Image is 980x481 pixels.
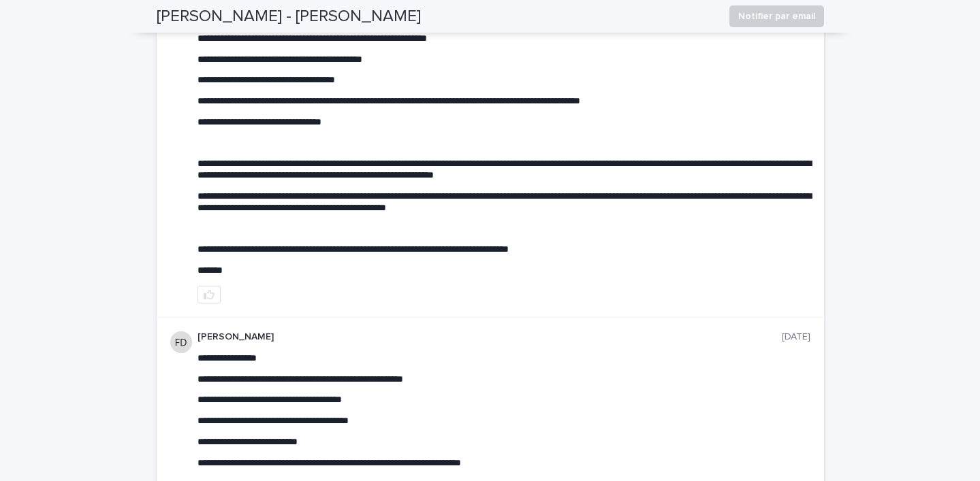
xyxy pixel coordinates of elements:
p: [PERSON_NAME] [197,331,782,343]
span: Notifier par email [738,10,815,23]
button: like this post [197,286,221,303]
button: Notifier par email [729,5,824,27]
p: [DATE] [782,331,810,343]
h2: [PERSON_NAME] - [PERSON_NAME] [157,7,421,27]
